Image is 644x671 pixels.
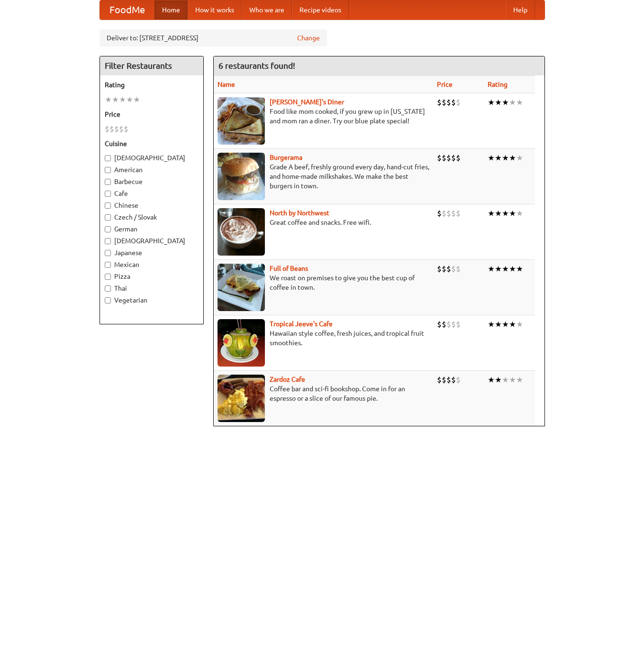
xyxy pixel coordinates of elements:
[502,153,509,163] li: ★
[495,153,502,163] li: ★
[105,262,111,268] input: Mexican
[109,124,114,134] li: $
[516,153,523,163] li: ★
[456,97,461,108] li: $
[114,124,119,134] li: $
[105,224,199,234] label: German
[105,250,111,256] input: Japanese
[509,264,516,274] li: ★
[442,264,446,274] li: $
[488,264,495,274] li: ★
[105,212,199,222] label: Czech / Slovak
[456,208,461,219] li: $
[442,97,446,108] li: $
[218,329,429,348] p: Hawaiian style coffee, fresh juices, and tropical fruit smoothies.
[516,208,523,219] li: ★
[105,285,111,292] input: Thai
[126,94,133,105] li: ★
[488,81,508,88] a: Rating
[105,295,199,305] label: Vegetarian
[105,177,199,186] label: Barbecue
[270,376,305,383] a: Zardoz Cafe
[270,320,333,328] b: Tropical Jeeve's Cafe
[270,265,308,272] b: Full of Beans
[270,209,329,217] a: North by Northwest
[105,272,199,281] label: Pizza
[133,94,140,105] li: ★
[456,153,461,163] li: $
[456,375,461,385] li: $
[218,375,265,422] img: zardoz.jpg
[456,319,461,330] li: $
[446,97,451,108] li: $
[105,260,199,269] label: Mexican
[488,153,495,163] li: ★
[218,81,235,88] a: Name
[502,97,509,108] li: ★
[105,214,111,221] input: Czech / Slovak
[446,264,451,274] li: $
[502,208,509,219] li: ★
[437,264,442,274] li: $
[154,0,188,19] a: Home
[488,375,495,385] li: ★
[105,165,199,175] label: American
[516,264,523,274] li: ★
[100,29,327,46] div: Deliver to: [STREET_ADDRESS]
[437,375,442,385] li: $
[502,375,509,385] li: ★
[495,319,502,330] li: ★
[105,110,199,119] h5: Price
[509,208,516,219] li: ★
[105,191,111,197] input: Cafe
[451,153,456,163] li: $
[270,98,344,106] a: [PERSON_NAME]'s Diner
[451,208,456,219] li: $
[516,97,523,108] li: ★
[451,375,456,385] li: $
[516,375,523,385] li: ★
[297,33,320,43] a: Change
[509,375,516,385] li: ★
[495,264,502,274] li: ★
[218,61,295,70] ng-pluralize: 6 restaurants found!
[105,226,111,232] input: German
[506,0,535,19] a: Help
[509,97,516,108] li: ★
[105,94,112,105] li: ★
[218,162,429,191] p: Grade A beef, freshly ground every day, hand-cut fries, and home-made milkshakes. We make the bes...
[437,208,442,219] li: $
[218,153,265,200] img: burgerama.jpg
[446,375,451,385] li: $
[502,264,509,274] li: ★
[437,97,442,108] li: $
[105,274,111,280] input: Pizza
[105,189,199,198] label: Cafe
[456,264,461,274] li: $
[446,153,451,163] li: $
[105,80,199,90] h5: Rating
[119,124,124,134] li: $
[442,319,446,330] li: $
[516,319,523,330] li: ★
[451,319,456,330] li: $
[442,375,446,385] li: $
[442,153,446,163] li: $
[437,319,442,330] li: $
[105,139,199,148] h5: Cuisine
[509,319,516,330] li: ★
[509,153,516,163] li: ★
[105,155,111,161] input: [DEMOGRAPHIC_DATA]
[446,319,451,330] li: $
[488,319,495,330] li: ★
[218,319,265,367] img: jeeves.jpg
[124,124,128,134] li: $
[218,273,429,292] p: We roast on premises to give you the best cup of coffee in town.
[105,153,199,163] label: [DEMOGRAPHIC_DATA]
[188,0,242,19] a: How it works
[437,81,453,88] a: Price
[105,202,111,209] input: Chinese
[218,264,265,311] img: beans.jpg
[105,248,199,257] label: Japanese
